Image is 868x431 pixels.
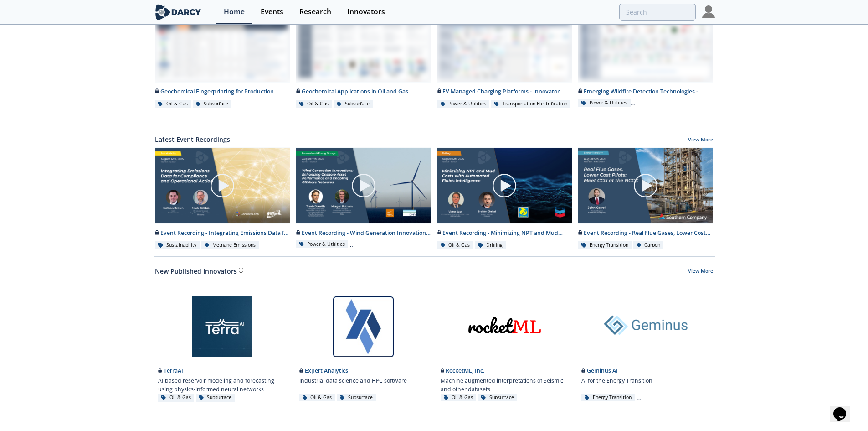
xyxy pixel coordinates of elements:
div: Sustainability [155,241,200,249]
div: Innovators [347,8,385,16]
div: Geochemical Applications in Oil and Gas [296,88,431,96]
a: Video Content Event Recording - Wind Generation Innovations: Enhancing Onshore Asset Performance ... [293,147,434,250]
div: Subsurface [478,394,517,401]
a: Video Content Event Recording - Real Flue Gases, Lower Cost Pilots: Meet CCU at the NCCC Energy T... [575,147,716,250]
div: Power & Utilities [437,100,490,108]
div: Subsurface [337,394,376,401]
div: Subsurface [196,394,235,402]
div: Emerging Wildfire Detection Technologies - Technology Landscape [578,88,713,96]
a: Expert Analytics [299,367,348,374]
div: Power & Utilities [296,240,349,249]
div: Methane Emissions [201,241,259,249]
a: View More [688,268,713,276]
div: Carbon [633,241,664,249]
div: Transportation Electrification [491,100,570,108]
p: Industrial data science and HPC software [299,377,407,385]
p: AI for the Energy Transition [581,377,652,385]
div: Geochemical Fingerprinting for Production Allocation - Innovator Comparison [155,88,290,96]
div: Industrial Decarbonization [637,394,710,401]
div: Oil & Gas [437,241,473,249]
div: Drilling [475,241,506,249]
img: Video Content [155,148,290,223]
div: Event Recording - Real Flue Gases, Lower Cost Pilots: Meet CCU at the NCCC [578,229,713,237]
div: Oil & Gas [441,394,477,401]
img: play-chapters-gray.svg [351,173,376,198]
img: play-chapters-gray.svg [210,173,235,198]
div: EV Managed Charging Platforms - Innovator Landscape [437,88,572,96]
p: AI-based reservoir modeling and forecasting using physics-informed neural networks [158,377,286,394]
a: Geminus AI [581,367,618,374]
iframe: chat widget [830,395,859,422]
div: Event Recording - Wind Generation Innovations: Enhancing Onshore Asset Performance and Enabling O... [296,229,431,237]
img: logo-wide.svg [154,4,203,20]
div: Oil & Gas [296,100,332,108]
a: Video Content Event Recording - Integrating Emissions Data for Compliance and Operational Action ... [152,147,293,250]
img: Video Content [578,148,713,224]
div: Home [224,8,245,16]
img: Profile [702,5,715,18]
a: RocketML, Inc. [441,367,485,374]
div: Oil & Gas [299,394,335,401]
a: TerraAI [158,367,183,374]
div: Research [299,8,331,16]
img: Video Content [437,148,572,223]
div: Subsurface [193,100,232,108]
img: Video Content [296,148,431,223]
a: Geochemical Applications in Oil and Gas preview Geochemical Applications in Oil and Gas Oil & Gas... [293,6,434,109]
img: play-chapters-gray.svg [633,173,658,198]
a: View More [688,136,713,145]
a: EV Managed Charging Platforms - Innovator Landscape preview EV Managed Charging Platforms - Innov... [434,6,575,109]
a: Latest Event Recordings [155,135,230,144]
div: Oil & Gas [155,100,191,108]
div: Event Recording - Integrating Emissions Data for Compliance and Operational Action [155,229,290,237]
div: Events [261,8,283,16]
img: play-chapters-gray.svg [492,173,517,198]
a: New Published Innovators [155,266,237,276]
input: Advanced Search [619,4,696,21]
img: information.svg [239,268,244,273]
div: Event Recording - Minimizing NPT and Mud Costs with Automated Fluids Intelligence [437,229,572,237]
a: Emerging Wildfire Detection Technologies - Technology Landscape preview Emerging Wildfire Detecti... [575,6,716,109]
a: Geochemical Fingerprinting for Production Allocation - Innovator Comparison preview Geochemical F... [152,6,293,109]
div: Power & Utilities [578,99,631,107]
div: Subsurface [334,100,373,108]
div: Energy Transition [581,394,635,401]
div: Energy Transition [578,241,632,249]
div: Oil & Gas [158,394,194,402]
p: Machine augmented interpretations of Seismic and other datasets [441,377,569,394]
a: Video Content Event Recording - Minimizing NPT and Mud Costs with Automated Fluids Intelligence O... [434,147,575,250]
